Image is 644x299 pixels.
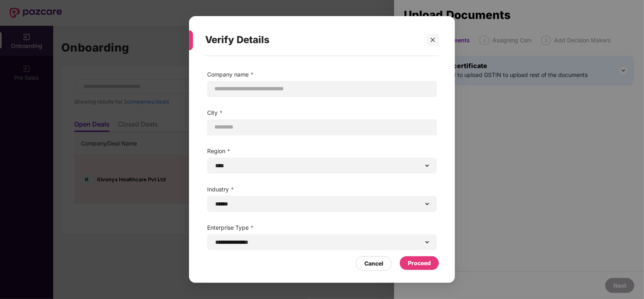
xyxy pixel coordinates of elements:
label: Industry [207,185,437,194]
div: Proceed [408,259,431,268]
label: Company name [207,70,437,79]
label: Region [207,147,437,156]
span: close [430,37,436,43]
div: Verify Details [205,24,420,56]
label: City [207,108,437,117]
label: Enterprise Type [207,223,437,232]
div: Cancel [364,259,383,268]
